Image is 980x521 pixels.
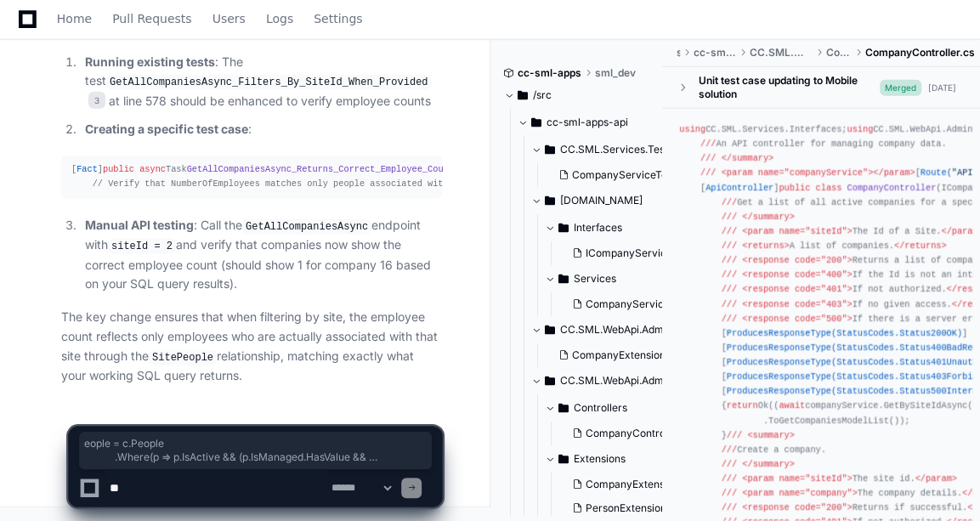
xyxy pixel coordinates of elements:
span: Logs [266,14,293,24]
span: class [816,182,842,192]
svg: Directory [545,320,555,340]
span: CompanyServiceTests.cs [572,168,694,182]
code: siteId = 2 [108,239,176,254]
span: Pull Requests [112,14,191,24]
code: GetAllCompaniesAsync [242,219,371,235]
button: CC.SML.WebApi.Admin [531,367,677,394]
span: CC.SML.Services.Tests/Services [560,143,677,156]
li: : Call the endpoint with and verify that companies now show the correct employee count (should sh... [80,216,442,295]
button: CC.SML.Services.Tests/Services [531,136,677,163]
span: /// [722,298,737,309]
span: <response code="403"> [742,298,852,309]
span: CC.SML.WebApi.Admin [560,374,672,388]
span: eople = c.People .Where(p => p.IsActive && (p.IsManaged.HasValue && p.IsManaged.Value) && (!p.IsT... [84,437,427,464]
span: cc-sml-apps-api [694,46,736,59]
span: Users [212,14,246,24]
span: An API controller for managing company data. [700,139,947,149]
span: CC.SML.WebApi.Admin [750,46,812,59]
span: ProducesResponseType(StatusCodes.Status200OK) [727,328,962,338]
span: CC.SML.WebApi.Admin.Tests/Extensions [560,323,677,337]
span: <returns> [742,241,789,251]
span: Home [57,14,92,24]
svg: Directory [545,371,555,391]
p: : The test at line 578 should be enhanced to verify employee counts [85,53,442,111]
span: /// [722,255,737,265]
code: GetAllCompaniesAsync_Filters_By_SiteId_When_Provided [106,75,431,90]
button: /src [504,82,650,109]
span: Merged [880,79,921,95]
span: public [103,164,134,174]
span: ICompanyService.cs [586,246,686,260]
span: /// [722,226,737,236]
button: Services [545,265,691,292]
span: 3 [88,92,105,109]
span: /// [700,139,716,149]
span: Fact [76,164,98,174]
span: Services [574,272,616,286]
span: // Verify that NumberOfEmployees matches only people associated with the specific site [93,178,543,189]
code: SitePeople [149,350,217,365]
span: Settings [314,14,362,24]
span: <response code="200"> [742,255,852,265]
span: public [779,182,810,192]
span: A list of companies. [722,241,947,251]
span: /src [533,88,552,102]
span: src [676,46,679,59]
svg: Directory [518,85,528,105]
span: <param name="companyService"> [722,167,874,178]
span: Interfaces [574,221,622,235]
span: sml_dev [595,66,636,80]
button: CC.SML.WebApi.Admin.Tests/Extensions [531,316,677,343]
span: Task () [103,164,580,174]
span: /// [722,212,737,222]
span: [DOMAIN_NAME] [560,194,643,207]
button: Interfaces [545,214,691,241]
svg: Directory [558,269,569,289]
div: [ ] { } [71,162,432,191]
span: </param> [873,167,915,178]
span: Controllers [825,46,852,59]
button: CompanyService.cs [565,292,683,316]
button: CompanyServiceTests.cs [552,163,681,187]
p: : [85,120,442,139]
span: /// [722,284,737,294]
span: /// [700,167,716,178]
button: cc-sml-apps-api [518,109,664,136]
div: Unit test case updating to Mobile solution [698,74,880,101]
span: </returns> [894,241,947,251]
strong: Manual API testing [85,218,194,232]
svg: Directory [545,190,555,211]
div: [DATE] [928,81,956,93]
span: <response code="500"> [742,313,852,323]
span: <param name="siteId"> [742,226,852,236]
p: The key change ensures that when filtering by site, the employee count reflects only employees wh... [61,308,442,386]
span: GetAllCompaniesAsync_Returns_Correct_Employee_Count_When_Filtered_By_Site [187,164,569,174]
button: CompanyExtensionsTests.cs [552,343,681,367]
span: /// [700,153,716,163]
span: CompanyController.cs [865,46,975,59]
strong: Running existing tests [85,54,215,69]
span: CompanyExtensionsTests.cs [572,348,709,362]
span: CompanyService.cs [586,297,683,311]
span: using [679,124,705,134]
span: </summary> [742,212,795,222]
span: /// [722,269,737,280]
svg: Directory [545,139,555,160]
button: ICompanyService.cs [565,241,686,265]
strong: Creating a specific test case [85,122,248,136]
span: <response code="401"> [742,284,852,294]
span: cc-sml-apps-api [547,116,628,129]
span: /// [722,241,737,251]
span: "API" [952,167,978,178]
span: /// [722,313,737,323]
svg: Directory [558,218,569,238]
span: <response code="400"> [742,269,852,280]
span: </summary> [722,153,774,163]
span: cc-sml-apps [518,66,581,80]
button: [DOMAIN_NAME] [531,187,677,214]
span: async [139,164,166,174]
span: CompanyController [847,182,937,192]
span: ApiController [705,182,773,192]
svg: Directory [531,112,541,133]
span: using [847,124,873,134]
